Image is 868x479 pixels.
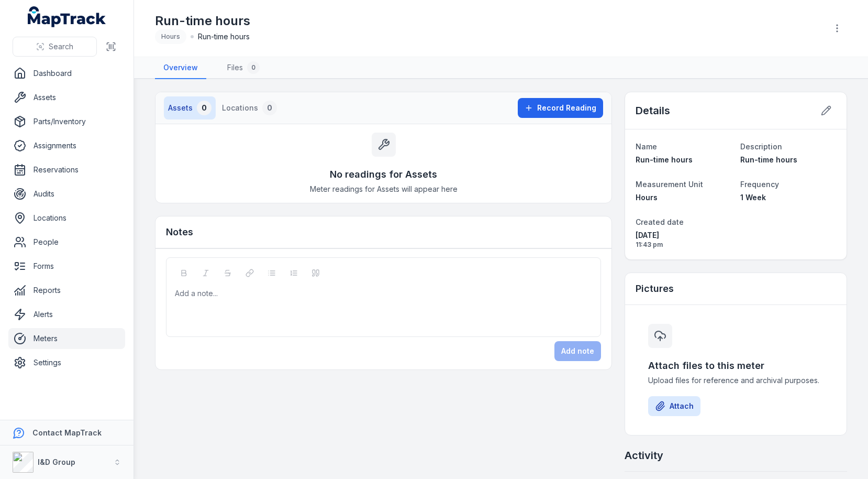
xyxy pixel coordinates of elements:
[28,6,106,27] a: MapTrack
[740,155,797,164] span: Run-time hours
[262,101,277,115] div: 0
[219,57,268,79] a: Files0
[625,448,663,463] h2: Activity
[636,180,703,189] span: Measurement Unit
[330,167,437,182] h3: No readings for Assets
[8,87,125,108] a: Assets
[636,241,731,249] span: 11:43 pm
[155,57,206,79] a: Overview
[740,193,766,202] span: 1 Week
[8,159,125,180] a: Reservations
[310,184,458,194] span: Meter readings for Assets will appear here
[648,375,824,386] span: Upload files for reference and archival purposes.
[740,142,782,151] span: Description
[636,230,731,249] time: 05/10/2025, 11:43:04 pm
[636,217,684,226] span: Created date
[8,63,125,84] a: Dashboard
[636,103,670,118] h2: Details
[32,428,102,437] strong: Contact MapTrack
[518,98,603,118] button: Record Reading
[8,232,125,253] a: People
[636,193,658,202] span: Hours
[8,135,125,156] a: Assignments
[155,13,250,29] h1: Run-time hours
[8,328,125,349] a: Meters
[636,155,693,164] span: Run-time hours
[166,225,193,239] h3: Notes
[8,280,125,301] a: Reports
[636,230,731,241] span: [DATE]
[8,183,125,204] a: Audits
[164,96,216,119] button: Assets0
[218,96,281,119] button: Locations0
[537,103,596,113] span: Record Reading
[247,61,260,74] div: 0
[8,256,125,277] a: Forms
[648,358,824,373] h3: Attach files to this meter
[636,281,674,296] h3: Pictures
[8,304,125,325] a: Alerts
[740,180,779,189] span: Frequency
[38,458,75,466] strong: I&D Group
[197,101,212,115] div: 0
[13,37,97,57] button: Search
[8,208,125,228] a: Locations
[155,29,186,44] div: Hours
[8,111,125,132] a: Parts/Inventory
[8,352,125,373] a: Settings
[636,142,657,151] span: Name
[198,31,250,42] span: Run-time hours
[648,396,700,416] button: Attach
[49,41,73,52] span: Search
